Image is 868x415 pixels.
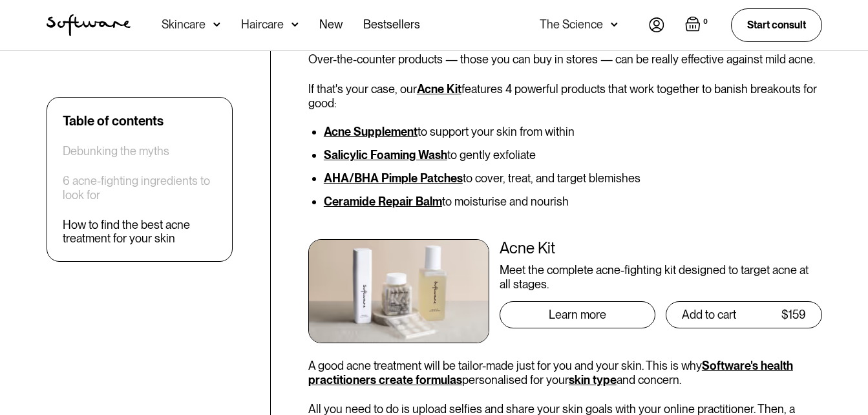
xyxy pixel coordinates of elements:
[308,82,822,110] p: If that's your case, our features 4 powerful products that work together to banish breakouts for ...
[569,373,617,387] a: skin type
[63,144,169,158] a: Debunking the myths
[308,239,822,343] a: Acne KitMeet the complete acne-fighting kit designed to target acne at all stages.Learn moreAdd t...
[549,308,606,321] div: Learn more
[417,82,461,96] a: Acne Kit
[324,149,822,162] li: to gently exfoliate
[324,172,822,185] li: to cover, treat, and target blemishes
[63,218,217,246] a: How to find the best acne treatment for your skin
[685,16,710,34] a: Open empty cart
[781,308,806,321] div: $159
[701,16,710,28] div: 0
[308,359,822,387] p: A good acne treatment will be tailor-made just for you and your skin. This is why personalised fo...
[291,18,299,31] img: arrow down
[324,125,418,138] a: Acne Supplement
[500,239,822,258] div: Acne Kit
[308,359,793,387] a: Software's health practitioners create formulas
[731,8,822,41] a: Start consult
[324,171,463,185] a: AHA/BHA Pimple Patches
[63,113,164,129] div: Table of contents
[324,125,822,138] li: to support your skin from within
[47,14,131,36] a: home
[324,195,442,208] a: Ceramide Repair Balm
[63,174,217,202] a: 6 acne-fighting ingredients to look for
[324,195,822,208] li: to moisturise and nourish
[47,14,131,36] img: Software Logo
[308,52,822,67] p: Over-the-counter products — those you can buy in stores — can be really effective against mild acne.
[324,148,447,162] a: Salicylic Foaming Wash
[540,18,603,31] div: The Science
[682,308,736,321] div: Add to cart
[213,18,220,31] img: arrow down
[611,18,618,31] img: arrow down
[241,18,284,31] div: Haircare
[500,263,822,291] div: Meet the complete acne-fighting kit designed to target acne at all stages.
[162,18,206,31] div: Skincare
